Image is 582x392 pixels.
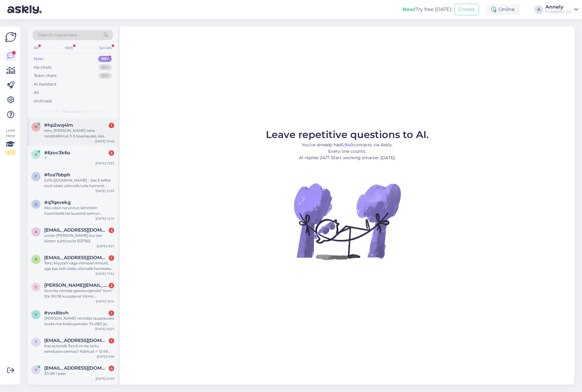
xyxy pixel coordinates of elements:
div: Web [64,44,74,52]
div: ootan [PERSON_NAME] kui see kiirem suhtlusviis 5137163 [44,233,114,244]
div: All [33,44,40,52]
div: Online [486,4,520,15]
span: q [34,202,37,206]
div: [DATE] 14:14 [95,216,114,221]
div: 1 [109,338,114,344]
div: Tere, kirjutan väga viimasel minutil, aga kas teilt oleks võimalik homseks 28.08 õhtuks tellida L... [44,260,114,271]
div: AI Assistant [34,81,56,87]
div: [DATE] 13:53 [95,161,114,166]
b: 1,940 [342,142,353,148]
span: New chats [63,109,83,114]
span: Search customers [38,32,77,38]
div: FUNRENT OÜ [545,10,572,14]
div: Archived [34,98,52,104]
div: 99+ [99,73,112,79]
div: Team chats [34,73,56,79]
span: argo.algma@oc.eu [44,227,108,233]
div: Socials [98,44,113,52]
a: AnnelyFUNRENT OÜ [545,5,578,14]
span: v [35,367,37,372]
div: 3 [109,150,114,156]
span: #q7qevekg [44,200,71,205]
div: 2 [109,283,114,288]
span: vitali.ldinin@outlook.com [44,365,108,371]
div: My chats [34,64,51,71]
div: Moi olisin tarvinnut lämmitin huomiselle tai lauantai aamun mennessä . onko se mahdollista 2kpl o... [44,205,114,216]
span: v [35,312,37,317]
span: #foa7bbph [44,172,70,178]
span: 6 [35,152,37,157]
div: Kas autotelk 3x4,6 on ka tartu esinduses olemas? Nähtud ✓ 12:49 [DATE] ? Nähtud ✓ 8:45 [44,343,114,354]
div: [DATE] 17:32 [95,271,114,276]
span: Leave repetitive questions to AI. [266,129,429,140]
div: [DATE] 9:27 [97,244,114,248]
div: 1 [109,255,114,261]
span: poolamae.olivia@gmail.com [44,255,108,260]
span: d [34,285,37,289]
div: 4 [109,228,114,233]
span: t [35,340,37,344]
img: Askly Logo [5,31,17,43]
div: [PERSON_NAME] rentides laupöevaks lauda mis kokkupandav 74 x180 ja kaks kaks [PERSON_NAME] juurde. [44,316,114,327]
div: A [534,5,543,14]
button: Emails [455,4,479,15]
div: [DATE] 21:59 [95,376,114,381]
div: ? [44,156,114,161]
div: Annely [545,5,572,10]
span: a [35,229,37,234]
div: tere, [PERSON_NAME] teha renditellimus 3-5 baarilauale, kas homme saaks järgi tulla? [44,128,114,139]
b: New! [402,6,416,12]
div: [DATE] 16:14 [96,299,114,304]
span: thtalvar@gmail.com [44,338,108,343]
div: 4 [109,366,114,371]
span: p [35,257,37,262]
div: 30.08 1 päev [44,371,114,376]
div: All [34,90,39,96]
p: You’ve already had contacts via Askly. Every one counts. AI replies 24/7. Start working smarter [... [266,142,429,161]
div: Sooviks rentida gaasisoojendid “torn” 5tk 30.08 kuupäeval Viimsi. Millegipärast ei näita praegu v... [44,288,114,299]
div: 1 [109,310,114,316]
span: #hp2wq4lm [44,122,73,128]
span: f [35,174,37,179]
img: No Chat active [292,166,402,276]
div: 99+ [99,64,112,71]
div: 2 / 3 [5,150,16,155]
div: Look Here [5,128,16,155]
span: #vvx8isvh [44,310,68,316]
div: 99+ [98,56,112,62]
div: Try free [DATE]: [402,6,452,13]
span: dan.nurmik@gmail.com [44,282,108,288]
div: [DATE] 15:48 [95,139,114,144]
div: [URL][DOMAIN_NAME] - kas 5 sellist tooli oleks võimalik tulla funrenti kohapeale [PERSON_NAME] os... [44,178,114,189]
div: [DATE] 15:07 [95,327,114,331]
div: [DATE] 12:53 [95,189,114,193]
span: #6zoc3k6o [44,150,70,156]
div: 1 [109,123,114,128]
span: h [34,125,37,129]
div: [DATE] 9:56 [97,354,114,359]
div: New [34,56,43,62]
